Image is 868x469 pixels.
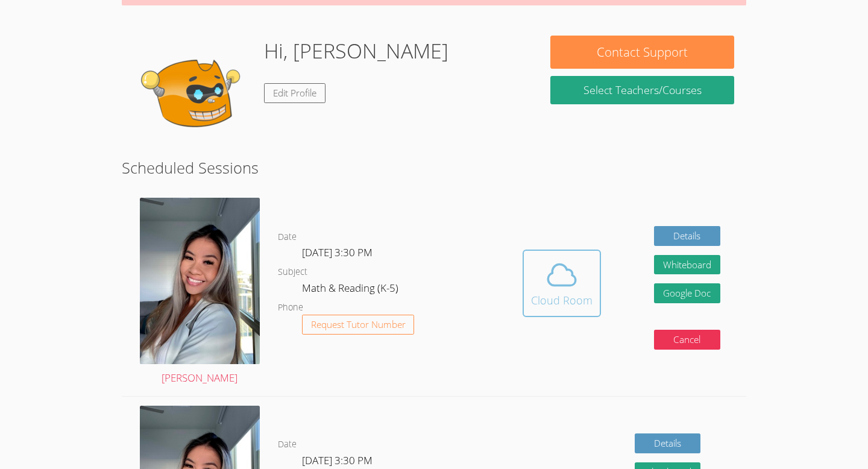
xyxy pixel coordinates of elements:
img: default.png [134,36,254,156]
h1: Hi, [PERSON_NAME] [264,36,448,66]
dt: Phone [278,300,303,315]
span: [DATE] 3:30 PM [302,453,373,467]
span: [DATE] 3:30 PM [302,245,373,259]
a: Details [635,433,701,453]
dd: Math & Reading (K-5) [302,280,401,300]
a: Edit Profile [264,83,325,103]
button: Whiteboard [654,255,720,275]
dt: Date [278,437,297,452]
a: Google Doc [654,283,720,303]
img: avatar.png [140,198,260,364]
button: Request Tutor Number [302,315,415,335]
button: Cancel [654,330,720,350]
button: Cloud Room [523,250,601,317]
div: Cloud Room [531,292,593,309]
dt: Subject [278,265,307,280]
h2: Scheduled Sessions [122,156,747,179]
a: [PERSON_NAME] [140,198,260,386]
span: Request Tutor Number [311,320,406,329]
dt: Date [278,230,297,245]
a: Select Teachers/Courses [550,76,734,104]
button: Contact Support [550,36,734,69]
a: Details [654,226,720,246]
